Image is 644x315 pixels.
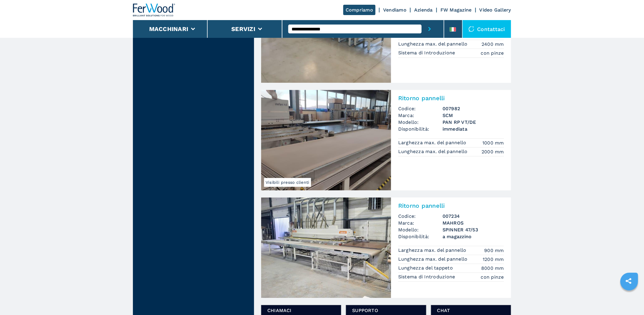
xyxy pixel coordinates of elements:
[482,41,504,48] em: 2400 mm
[264,178,311,187] span: Visibili presso clienti
[343,5,375,15] a: Compriamo
[231,25,255,33] button: Servizi
[398,139,468,146] p: Larghezza max. del pannello
[352,307,420,314] span: Supporto
[398,41,469,47] p: Lunghezza max. del pannello
[398,274,457,280] p: Sistema di Introduzione
[398,95,504,102] h2: Ritorno pannelli
[440,7,472,13] a: FW Magazine
[398,50,457,56] p: Sistema di Introduzione
[484,247,504,254] em: 900 mm
[443,126,504,132] span: immediata
[383,7,406,13] a: Vendiamo
[443,105,504,112] h3: 007982
[398,119,443,126] span: Modello:
[398,202,504,209] h2: Ritorno pannelli
[443,233,504,240] span: a magazzino
[398,226,443,233] span: Modello:
[261,197,391,298] img: Ritorno pannelli MAHROS SPINNER 47/53
[261,90,391,190] img: Ritorno pannelli SCM PAN RP VT/DE
[398,126,443,132] span: Disponibilità:
[481,274,504,280] em: con pinze
[133,4,175,17] img: Ferwood
[422,20,438,38] button: submit-button
[398,112,443,119] span: Marca:
[414,7,433,13] a: Azienda
[469,26,474,32] img: Contattaci
[398,233,443,240] span: Disponibilità:
[267,307,335,314] span: Chiamaci
[621,274,636,288] a: sharethis
[463,20,511,38] div: Contattaci
[398,213,443,220] span: Codice:
[398,265,455,271] p: Lunghezza del tappeto
[443,226,504,233] h3: SPINNER 47/53
[398,105,443,112] span: Codice:
[149,25,188,33] button: Macchinari
[482,139,504,146] em: 1000 mm
[261,197,511,298] a: Ritorno pannelli MAHROS SPINNER 47/53Ritorno pannelliCodice:007234Marca:MAHROSModello:SPINNER 47/...
[443,119,504,126] h3: PAN RP VT/DE
[479,7,511,13] a: Video Gallery
[481,50,504,56] em: con pinze
[398,247,468,254] p: Larghezza max. del pannello
[443,213,504,220] h3: 007234
[398,220,443,226] span: Marca:
[437,307,505,314] span: chat
[443,220,504,226] h3: MAHROS
[482,148,504,155] em: 2000 mm
[619,288,640,311] iframe: Chat
[443,112,504,119] h3: SCM
[483,256,504,263] em: 1200 mm
[261,90,511,190] a: Ritorno pannelli SCM PAN RP VT/DEVisibili presso clientiRitorno pannelliCodice:007982Marca:SCMMod...
[398,256,469,262] p: Lunghezza max. del pannello
[398,148,469,155] p: Lunghezza max. del pannello
[481,265,504,272] em: 8000 mm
